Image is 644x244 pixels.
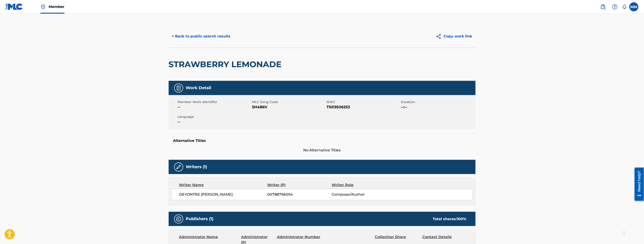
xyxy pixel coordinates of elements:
[267,192,332,197] span: 00788796054
[332,192,391,197] span: Composer/Author
[599,2,608,11] a: Public Search
[433,31,476,42] button: Copy work link
[169,59,284,69] h2: STRAWBERRY LEMONADE
[622,5,627,9] div: Notifications
[179,182,267,188] div: Writer Name
[178,119,251,125] span: --
[401,100,474,104] span: Duration
[179,192,267,197] span: DEYONTRE [PERSON_NAME]
[176,164,181,170] img: Writers
[169,31,234,42] button: < Back to public search results
[40,4,46,10] img: Top Rightsholder
[612,4,618,10] img: help
[252,104,326,110] span: SH4B6V
[49,4,64,9] span: Member
[401,104,474,110] span: --:--
[327,100,400,104] span: ISWC
[332,182,391,188] div: Writer Role
[623,227,625,240] div: Drag
[631,166,644,202] iframe: Resource Center
[457,217,466,221] span: 100 %
[433,216,466,222] div: Total shares:
[436,34,444,39] img: Copy work link
[629,2,639,11] div: User Menu
[173,138,471,143] h5: Alternative Titles
[600,4,606,10] img: search
[178,114,251,119] span: Language
[610,2,619,11] div: Help
[178,100,251,104] span: Member Work Identifier
[5,3,23,10] img: MLC Logo
[252,100,326,104] span: MLC Song Code
[327,104,400,110] span: T9213506253
[176,216,181,222] img: Publishers
[186,164,207,170] h5: Writers (1)
[176,85,181,91] img: Work Detail
[621,222,644,244] iframe: Chat Widget
[186,85,211,91] h5: Work Detail
[178,104,251,110] span: --
[267,182,332,188] div: Writer IPI
[169,148,476,153] span: No Alternative Titles
[186,216,214,222] h5: Publishers (1)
